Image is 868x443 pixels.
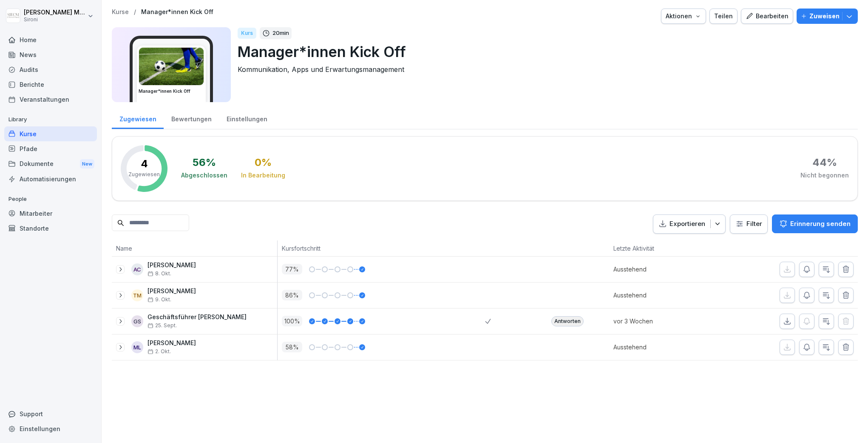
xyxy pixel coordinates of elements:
p: Zuweisen [809,11,840,21]
div: GS [131,315,143,327]
span: 2. Okt. [148,349,171,354]
p: Erinnerung senden [790,219,851,229]
h3: Manager*innen Kick Off [139,88,204,94]
p: 58 % [282,342,302,352]
p: Geschäftsführer [PERSON_NAME] [148,314,247,321]
p: Exportieren [669,219,705,229]
a: Audits [4,62,97,77]
div: Aktionen [666,11,701,21]
p: Kursfortschritt [282,244,481,253]
p: Zugewiesen [128,171,160,178]
p: People [4,192,97,206]
div: Teilen [714,11,733,21]
a: Manager*innen Kick Off [141,9,213,16]
a: Kurse [4,126,97,141]
a: Pfade [4,141,97,156]
p: Letzte Aktivität [613,244,709,253]
div: Bearbeiten [746,11,789,21]
a: Zugewiesen [112,107,164,129]
button: Aktionen [661,9,706,24]
p: Library [4,113,97,126]
p: Manager*innen Kick Off [238,41,851,63]
a: Einstellungen [219,107,275,129]
p: Ausstehend [613,291,713,300]
div: Kurs [238,28,256,39]
div: Dokumente [4,156,97,172]
p: Name [116,244,273,253]
p: [PERSON_NAME] [148,340,196,347]
div: 0 % [255,157,272,168]
a: Veranstaltungen [4,92,97,107]
a: Automatisierungen [4,171,97,186]
a: DokumenteNew [4,156,97,172]
p: [PERSON_NAME] Malec [24,9,86,16]
p: Sironi [24,17,86,23]
div: Antworten [551,316,584,326]
p: vor 3 Wochen [613,317,713,326]
p: 100 % [282,316,302,326]
p: 77 % [282,264,302,274]
p: Ausstehend [613,343,713,352]
div: In Bearbeitung [241,171,285,180]
a: Home [4,32,97,47]
a: News [4,47,97,62]
span: 25. Sept. [148,323,177,329]
a: Einstellungen [4,421,97,436]
a: Mitarbeiter [4,206,97,221]
p: Ausstehend [613,265,713,274]
button: Teilen [709,9,738,24]
p: 4 [141,159,148,169]
p: 20 min [272,29,289,37]
p: / [134,9,136,16]
div: Nicht begonnen [800,171,849,180]
span: 9. Okt. [148,297,171,303]
button: Erinnerung senden [772,214,858,233]
a: Standorte [4,221,97,236]
div: New [80,159,94,169]
div: Abgeschlossen [181,171,227,180]
div: TM [131,289,143,301]
div: Support [4,406,97,421]
div: 44 % [812,157,837,168]
a: Berichte [4,77,97,92]
p: Kommunikation, Apps und Erwartungsmanagement [238,64,851,74]
p: [PERSON_NAME] [148,262,196,269]
p: [PERSON_NAME] [148,288,196,295]
img: i4ui5288c8k9896awxn1tre9.png [139,48,204,85]
a: Kurse [112,9,129,16]
div: AC [131,263,143,275]
div: 56 % [193,157,216,168]
a: Bewertungen [164,107,219,129]
button: Filter [730,215,767,233]
span: 8. Okt. [148,271,171,277]
p: 86 % [282,290,302,300]
div: Filter [735,220,762,228]
button: Zuweisen [797,9,858,24]
div: ML [131,341,143,353]
button: Bearbeiten [741,9,793,24]
button: Exportieren [653,214,726,234]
